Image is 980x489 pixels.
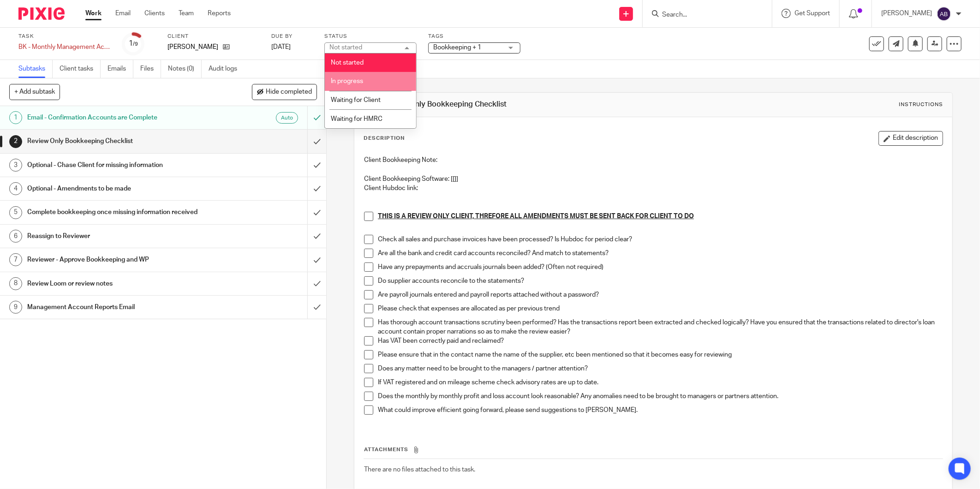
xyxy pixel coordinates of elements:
h1: Email - Confirmation Accounts are Complete [27,111,208,125]
p: Has thorough account transactions scrutiny been performed? Has the transactions report been extra... [378,318,943,337]
div: Instructions [899,101,943,108]
h1: Optional - Amendments to be made [27,182,208,196]
input: Search [661,11,744,19]
div: Not started [329,44,362,51]
div: 1 [129,38,138,49]
a: Client tasks [60,60,101,78]
h1: Optional - Chase Client for missing information [27,158,208,172]
span: Hide completed [266,89,312,96]
div: 2 [9,135,22,148]
span: There are no files attached to this task. [364,466,475,473]
span: Waiting for Client [331,97,381,103]
h1: Reassign to Reviewer [27,229,208,243]
a: Subtasks [18,60,53,78]
p: Client Bookkeeping Note: [364,155,943,165]
p: Are all the bank and credit card accounts reconciled? And match to statements? [378,249,943,258]
img: svg%3E [937,6,951,21]
a: Work [85,9,102,18]
a: Notes (0) [168,60,202,78]
p: Check all sales and purchase invoices have been processed? Is Hubdoc for period clear? [378,235,943,244]
label: Task [18,33,111,40]
span: Attachments [364,447,408,452]
img: Pixie [18,7,65,20]
h1: Review Loom or review notes [27,277,208,291]
span: Bookkeeping + 1 [433,44,481,51]
a: Reports [208,9,231,18]
p: Client Hubdoc link: [364,184,943,193]
button: + Add subtask [9,84,60,100]
h1: Management Account Reports Email [27,300,208,314]
p: Has VAT been correctly paid and reclaimed? [378,336,943,346]
div: 4 [9,182,22,195]
a: Clients [144,9,165,18]
div: 5 [9,206,22,219]
p: Do supplier accounts reconcile to the statements? [378,276,943,286]
div: 8 [9,277,22,290]
a: Email [115,9,131,18]
span: Get Support [795,10,830,17]
div: 9 [9,301,22,314]
p: [PERSON_NAME] [881,9,932,18]
h1: Review Only Bookkeeping Checklist [27,134,208,148]
a: Team [179,9,194,18]
span: Not started [331,60,364,66]
div: 1 [9,111,22,124]
p: Are payroll journals entered and payroll reports attached without a password? [378,290,943,299]
a: Files [140,60,161,78]
span: Waiting for HMRC [331,116,382,122]
div: 6 [9,230,22,243]
button: Edit description [878,131,943,146]
div: BK - Monthly Management Accounts REVIEW ONLY [18,42,111,52]
label: Tags [428,33,520,40]
label: Status [324,33,417,40]
p: Client Bookkeeping Software: [[]] [364,174,943,184]
p: What could improve efficient going forward, please send suggestions to [PERSON_NAME]. [378,406,943,415]
p: Please ensure that in the contact name the name of the supplier, etc been mentioned so that it be... [378,350,943,359]
u: THIS IS A REVIEW ONLY CLIENT, THREFORE ALL AMENDMENTS MUST BE SENT BACK FOR CLIENT TO DO [378,213,694,220]
div: 7 [9,253,22,266]
div: 3 [9,159,22,172]
h1: Complete bookkeeping once missing information received [27,205,208,219]
span: [DATE] [271,44,291,50]
h1: Reviewer - Approve Bookkeeping and WP [27,253,208,267]
p: Does the monthly by monthly profit and loss account look reasonable? Any anomalies need to be bro... [378,392,943,401]
small: /9 [133,42,138,47]
p: Please check that expenses are allocated as per previous trend [378,304,943,313]
label: Client [167,33,260,40]
a: Emails [108,60,133,78]
p: Does any matter need to be brought to the managers / partner attention? [378,364,943,373]
h1: Review Only Bookkeeping Checklist [383,100,673,109]
p: [PERSON_NAME] [167,42,218,52]
div: Auto [276,112,298,124]
p: Description [364,135,405,142]
span: In progress [331,78,363,84]
button: Hide completed [252,84,317,100]
p: Have any prepayments and accruals journals been added? (Often not required) [378,262,943,272]
label: Due by [271,33,313,40]
a: Audit logs [209,60,244,78]
p: If VAT registered and on mileage scheme check advisory rates are up to date. [378,378,943,387]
